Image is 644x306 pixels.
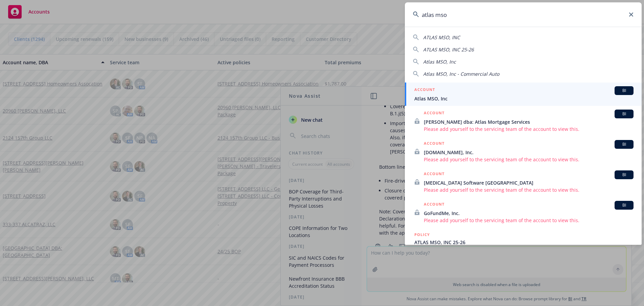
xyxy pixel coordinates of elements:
span: BI [617,111,631,117]
span: [DOMAIN_NAME], Inc. [424,149,634,156]
span: [MEDICAL_DATA] Software [GEOGRAPHIC_DATA] [424,179,634,186]
span: Please add yourself to the servicing team of the account to view this. [424,156,634,163]
span: ATLAS MSO, INC [423,34,460,41]
a: ACCOUNTBIGoFundMe, Inc.Please add yourself to the servicing team of the account to view this. [405,197,642,228]
span: BI [617,202,631,208]
span: Please add yourself to the servicing team of the account to view this. [424,186,634,193]
span: Atlas MSO, Inc - Commercial Auto [423,71,499,77]
h5: ACCOUNT [424,170,444,179]
a: ACCOUNTBI[DOMAIN_NAME], Inc.Please add yourself to the servicing team of the account to view this. [405,136,642,167]
span: ATLAS MSO, INC 25-26 [423,46,474,53]
span: GoFundMe, Inc. [424,210,634,217]
h5: ACCOUNT [424,201,444,209]
h5: ACCOUNT [414,86,435,94]
a: ACCOUNTBI[PERSON_NAME] dba: Atlas Mortgage ServicesPlease add yourself to the servicing team of t... [405,106,642,136]
span: Please add yourself to the servicing team of the account to view this. [424,125,634,133]
span: BI [617,141,631,147]
span: ATLAS MSO, INC 25-26 [414,239,634,246]
span: BI [617,172,631,178]
span: [PERSON_NAME] dba: Atlas Mortgage Services [424,118,634,125]
h5: ACCOUNT [424,140,444,148]
span: Atlas MSO, Inc [414,95,634,102]
h5: POLICY [414,231,430,238]
h5: ACCOUNT [424,110,444,118]
a: ACCOUNTBI[MEDICAL_DATA] Software [GEOGRAPHIC_DATA]Please add yourself to the servicing team of th... [405,167,642,197]
span: Please add yourself to the servicing team of the account to view this. [424,217,634,224]
input: Search... [405,2,642,27]
span: Atlas MSO, Inc [423,58,456,65]
span: BI [617,88,631,94]
a: ACCOUNTBIAtlas MSO, Inc [405,83,642,106]
a: POLICYATLAS MSO, INC 25-26 [405,228,642,257]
